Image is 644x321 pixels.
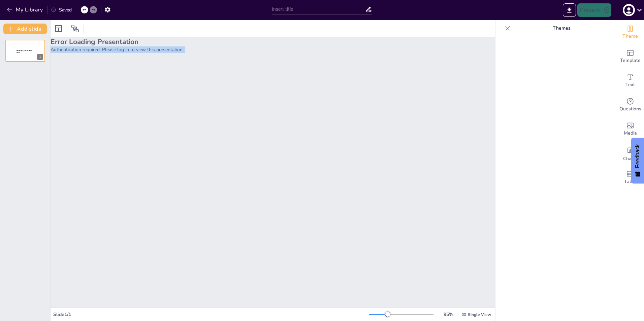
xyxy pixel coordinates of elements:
[440,311,456,318] div: 95 %
[5,40,45,62] div: 1
[617,20,644,44] div: Change the overall theme
[26,42,34,50] button: Duplicate Slide
[617,44,644,69] div: Add ready made slides
[51,37,495,46] h2: Error Loading Presentation
[53,23,64,34] div: Layout
[51,46,495,53] p: Authentication required. Please log in to view this presentation.
[35,42,43,50] button: Cannot delete last slide
[619,105,641,113] span: Questions
[468,312,491,317] span: Single View
[5,4,46,15] button: My Library
[631,138,644,183] button: Feedback - Show survey
[37,54,43,60] div: 1
[51,7,72,13] div: Saved
[53,311,369,318] div: Slide 1 / 1
[513,20,610,36] p: Themes
[625,81,635,88] span: Text
[624,130,637,137] span: Media
[3,24,47,34] button: Add slide
[563,3,576,17] button: Export to PowerPoint
[620,57,641,64] span: Template
[623,155,637,163] span: Charts
[635,144,641,168] span: Feedback
[624,178,636,185] span: Table
[617,117,644,141] div: Add images, graphics, shapes or video
[71,25,79,33] span: Position
[617,93,644,117] div: Get real-time input from your audience
[622,33,638,40] span: Theme
[577,3,611,17] button: Present
[272,4,365,14] input: Insert title
[617,141,644,166] div: Add charts and graphs
[17,50,32,53] span: Sendsteps presentation editor
[617,166,644,190] div: Add a table
[617,69,644,93] div: Add text boxes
